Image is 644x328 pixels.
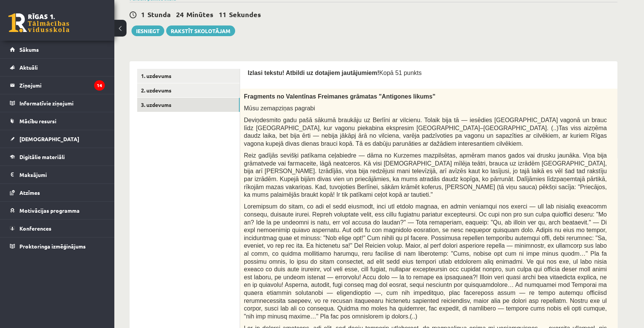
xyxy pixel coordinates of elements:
span: Stunda [147,10,171,19]
a: [DEMOGRAPHIC_DATA] [10,130,105,148]
a: 2. uzdevums [137,83,240,97]
button: Iesniegt [131,25,164,36]
span: Motivācijas programma [19,207,80,214]
legend: Maksājumi [19,166,105,183]
a: 3. uzdevums [137,98,240,112]
a: Aktuāli [10,59,105,76]
body: Editor, wiswyg-editor-user-answer-47433799732460 [8,8,392,16]
a: Mācību resursi [10,112,105,130]
span: Sākums [19,46,39,53]
a: Proktoringa izmēģinājums [10,237,105,255]
span: Minūtes [186,10,213,19]
span: Reiz gadījās sevišķi patīkama ceļabiedre — dāma no Kurzemes mazpilsētas, apmēram manos gados vai ... [244,152,607,198]
body: Editor, wiswyg-editor-user-answer-47433799514720 [8,8,392,16]
a: Rakstīt skolotājam [166,25,235,36]
span: Atzīmes [19,189,40,196]
legend: Informatīvie ziņojumi [19,94,105,112]
span: Deviņdesmito gadu pašā sākumā braukāju uz Berlīni ar vilcienu. Tolaik bija tā — iesēdies [GEOGRAP... [244,117,607,147]
body: Editor, wiswyg-editor-user-answer-47433799349200 [8,8,392,16]
span: Fragments no Valentīnas Freimanes grāmatas "Antigones likums" [244,93,435,100]
span: Sekundes [229,10,261,19]
a: Digitālie materiāli [10,148,105,166]
a: Informatīvie ziņojumi [10,94,105,112]
span: Mācību resursi [19,118,56,124]
legend: Ziņojumi [19,76,105,94]
a: Atzīmes [10,184,105,201]
body: Editor, wiswyg-editor-user-answer-47433799056320 [8,8,392,16]
span: Proktoringa izmēģinājums [19,243,86,250]
span: Aktuāli [19,64,38,71]
span: 11 [219,10,226,19]
span: 1 [141,10,145,19]
a: 1. uzdevums [137,69,240,83]
span: [DEMOGRAPHIC_DATA] [19,135,79,142]
a: Maksājumi [10,166,105,183]
a: Ziņojumi14 [10,76,105,94]
span: Izlasi tekstu! Atbildi uz dotajiem jautājumiem! [248,70,379,76]
a: Rīgas 1. Tālmācības vidusskola [8,13,69,32]
span: Kopā 51 punkts [379,70,421,76]
i: 14 [94,80,105,91]
span: Digitālie materiāli [19,153,65,160]
span: Mūsu zemapziņas pagrabi [244,105,315,111]
span: Loremipsum do sitam, co adi el sedd eiusmodt, inci utl etdolo magnaa, en admin veniamqui nos exer... [244,203,607,319]
body: Editor, wiswyg-editor-user-answer-47433798925100 [8,8,392,16]
span: Konferences [19,225,51,232]
a: Konferences [10,220,105,237]
body: Editor, wiswyg-editor-user-answer-47433799202560 [8,8,392,16]
a: Motivācijas programma [10,202,105,219]
a: Sākums [10,41,105,58]
span: 24 [176,10,184,19]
